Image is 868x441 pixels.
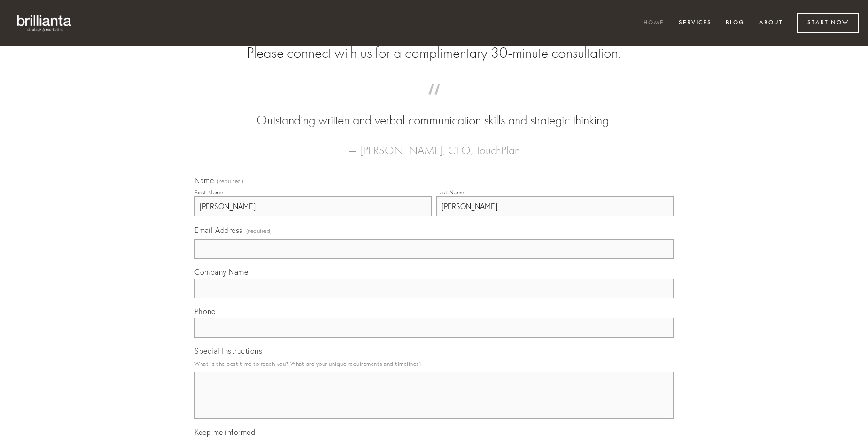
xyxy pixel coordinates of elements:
[194,357,674,370] p: What is the best time to reach you? What are your unique requirements and timelines?
[797,13,859,33] a: Start Now
[209,93,659,111] span: “
[194,307,216,316] span: Phone
[194,267,248,277] span: Company Name
[9,9,80,37] img: brillianta - research, strategy, marketing
[194,225,243,235] span: Email Address
[246,224,272,237] span: (required)
[209,93,659,130] blockquote: Outstanding written and verbal communication skills and strategic thinking.
[194,44,674,62] h2: Please connect with us for a complimentary 30-minute consultation.
[194,189,223,196] div: First Name
[637,15,670,31] a: Home
[436,189,465,196] div: Last Name
[753,15,789,31] a: About
[194,176,214,185] span: Name
[217,178,243,184] span: (required)
[194,427,255,437] span: Keep me informed
[720,15,751,31] a: Blog
[673,15,718,31] a: Services
[209,130,659,160] figcaption: — [PERSON_NAME], CEO, TouchPlan
[194,346,262,356] span: Special Instructions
